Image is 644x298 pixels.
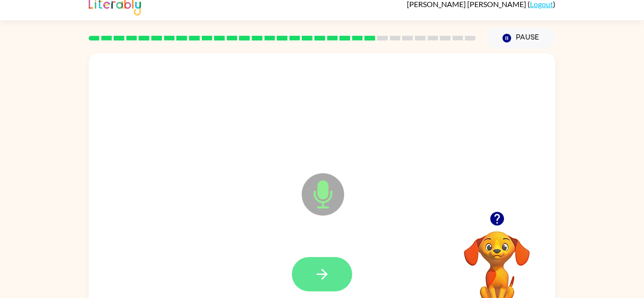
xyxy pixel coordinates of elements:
[487,27,555,49] button: Pause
